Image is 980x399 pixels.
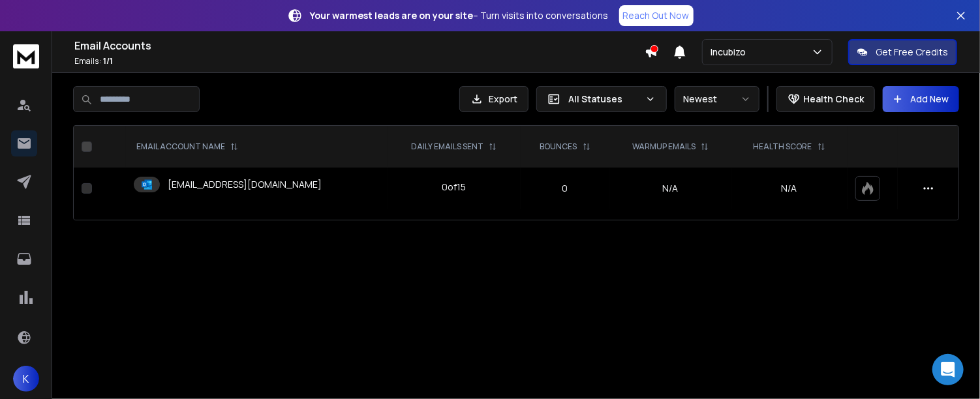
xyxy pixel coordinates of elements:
[632,141,696,152] p: WARMUP EMAILS
[711,46,751,59] p: Incubizo
[442,181,466,194] div: 0 of 15
[739,182,840,195] p: N/A
[848,39,957,65] button: Get Free Credits
[136,141,238,152] div: EMAIL ACCOUNT NAME
[932,354,964,385] div: Open Intercom Messenger
[411,141,483,152] p: DAILY EMAILS SENT
[528,182,602,195] p: 0
[168,178,322,191] p: [EMAIL_ADDRESS][DOMAIN_NAME]
[13,366,39,392] button: K
[311,9,609,22] p: – Turn visits into conversations
[675,86,759,112] button: Newest
[609,168,731,209] td: N/A
[459,86,528,112] button: Export
[74,56,645,66] p: Emails :
[876,46,948,59] p: Get Free Credits
[311,9,474,22] strong: Your warmest leads are on your site
[776,86,875,112] button: Health Check
[13,44,39,68] img: logo
[103,55,113,66] span: 1 / 1
[803,93,864,106] p: Health Check
[883,86,959,112] button: Add New
[619,5,694,26] a: Reach Out Now
[540,141,577,152] p: BOUNCES
[74,38,645,53] h1: Email Accounts
[623,9,690,22] p: Reach Out Now
[754,141,812,152] p: HEALTH SCORE
[568,93,640,106] p: All Statuses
